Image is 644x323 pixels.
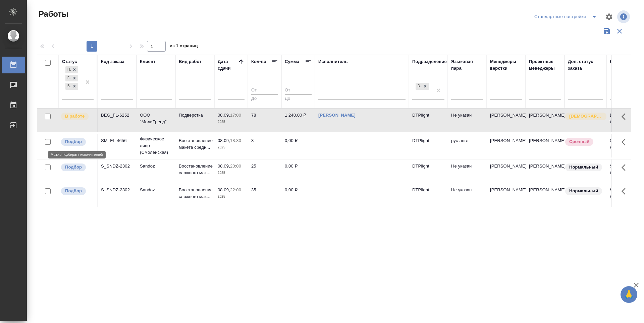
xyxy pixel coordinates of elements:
[101,58,124,65] div: Код заказа
[179,137,211,151] p: Восстановление макета средн...
[409,134,448,157] td: DTPlight
[568,58,603,72] div: Доп. статус заказа
[285,94,312,103] input: До
[218,58,238,72] div: Дата сдачи
[623,287,635,302] span: 🙏
[318,113,356,118] a: [PERSON_NAME]
[170,42,198,52] span: из 1 страниц
[230,113,241,118] p: 17:00
[490,112,522,119] p: [PERSON_NAME]
[526,183,565,207] td: [PERSON_NAME]
[409,109,448,132] td: DTPlight
[409,159,448,183] td: DTPlight
[248,109,281,132] td: 78
[251,58,266,65] div: Кол-во
[101,163,133,170] div: S_SNDZ-2302
[490,187,522,193] p: [PERSON_NAME]
[65,75,71,82] div: Готов к работе
[451,58,483,72] div: Языковая пара
[600,25,613,38] button: Сохранить фильтры
[60,187,94,196] div: Можно подбирать исполнителей
[618,109,634,125] button: Здесь прячутся важные кнопки
[526,159,565,183] td: [PERSON_NAME]
[65,138,82,145] p: Подбор
[101,112,133,119] div: BEG_FL-6252
[65,74,79,82] div: Подбор, Готов к работе, В работе
[230,164,241,169] p: 20:00
[490,163,522,170] p: [PERSON_NAME]
[179,58,202,65] div: Вид работ
[65,113,85,120] p: В работе
[285,58,299,65] div: Сумма
[526,109,565,132] td: [PERSON_NAME]
[140,58,155,65] div: Клиент
[621,286,637,303] button: 🙏
[179,112,211,119] p: Подверстка
[65,164,82,171] p: Подбор
[218,119,245,125] p: 2025
[610,58,636,65] div: Код работы
[62,58,77,65] div: Статус
[281,159,315,183] td: 0,00 ₽
[448,159,487,183] td: Не указан
[318,58,348,65] div: Исполнитель
[60,163,94,172] div: Можно подбирать исполнителей
[218,113,230,118] p: 08.09,
[140,163,172,170] p: Sandoz
[613,25,626,38] button: Сбросить фильтры
[281,134,315,157] td: 0,00 ₽
[448,109,487,132] td: Не указан
[60,112,94,121] div: Исполнитель выполняет работу
[618,183,634,199] button: Здесь прячутся важные кнопки
[569,113,603,120] p: [DEMOGRAPHIC_DATA]
[230,187,241,192] p: 22:00
[409,183,448,207] td: DTPlight
[218,164,230,169] p: 08.09,
[65,188,82,194] p: Подбор
[569,188,598,194] p: Нормальный
[101,187,133,193] div: S_SNDZ-2302
[448,183,487,207] td: Не указан
[218,193,245,200] p: 2025
[218,138,230,143] p: 08.09,
[569,138,589,145] p: Срочный
[218,187,230,192] p: 08.09,
[140,136,172,156] p: Физическое лицо (Смоленская)
[448,134,487,157] td: рус-англ
[281,183,315,207] td: 0,00 ₽
[490,58,522,72] div: Менеджеры верстки
[65,82,79,90] div: Подбор, Готов к работе, В работе
[179,163,211,176] p: Восстановление сложного мак...
[218,170,245,176] p: 2025
[230,138,241,143] p: 18:30
[218,144,245,151] p: 2025
[37,9,68,19] span: Работы
[65,66,71,73] div: Подбор
[618,159,634,176] button: Здесь прячутся важные кнопки
[248,183,281,207] td: 35
[248,134,281,157] td: 3
[490,137,522,144] p: [PERSON_NAME]
[285,86,312,95] input: От
[281,109,315,132] td: 1 248,00 ₽
[140,112,172,125] p: ООО "МолиТренд"
[529,58,561,72] div: Проектные менеджеры
[412,58,447,65] div: Подразделение
[65,66,79,74] div: Подбор, Готов к работе, В работе
[251,94,278,103] input: До
[179,187,211,200] p: Восстановление сложного мак...
[251,86,278,95] input: От
[65,83,71,90] div: В работе
[569,164,598,171] p: Нормальный
[416,83,422,90] div: DTPlight
[533,11,601,22] div: split button
[526,134,565,157] td: [PERSON_NAME]
[618,134,634,150] button: Здесь прячутся важные кнопки
[101,137,133,144] div: SM_FL-4656
[415,82,430,90] div: DTPlight
[248,159,281,183] td: 25
[140,187,172,193] p: Sandoz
